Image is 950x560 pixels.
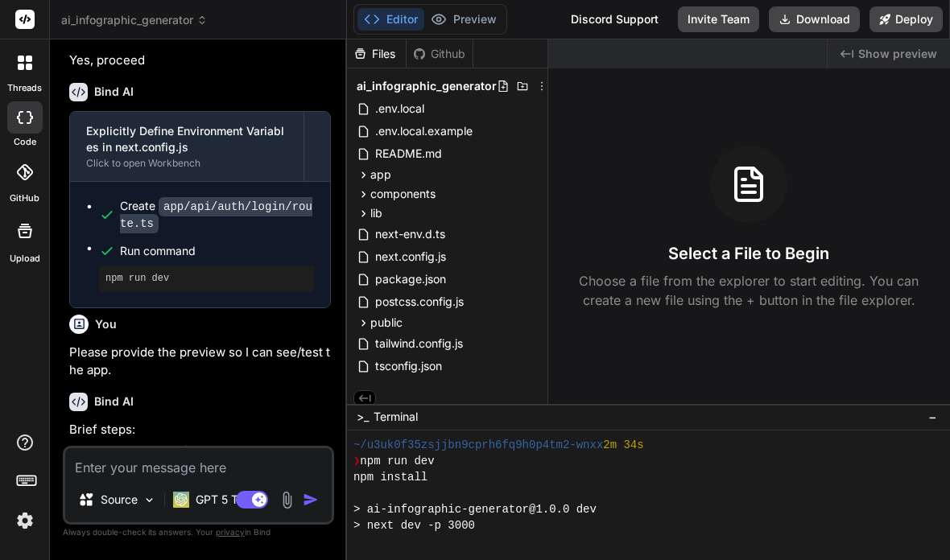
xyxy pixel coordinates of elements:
[105,272,308,285] pre: npm run dev
[303,492,319,508] img: icon
[374,224,447,244] span: next-env.d.ts
[353,437,603,453] span: ~/u3uk0f35zsjjbn9cprh6fq9h0p4tm2-wnxx
[668,242,829,265] h3: Select a File to Begin
[424,8,503,31] button: Preview
[374,334,465,353] span: tailwind.config.js
[120,197,312,233] code: app/api/auth/login/route.ts
[94,393,134,410] h6: Bind AI
[360,453,434,469] span: npm run dev
[568,271,929,310] p: Choose a file from the explorer to start editing. You can create a new file using the + button in...
[11,507,39,534] img: settings
[216,527,245,537] span: privacy
[353,453,360,469] span: ❯
[374,144,444,163] span: README.md
[353,469,427,485] span: npm install
[196,492,260,508] p: GPT 5 Thin..
[63,525,334,540] p: Always double-check its answers. Your in Bind
[142,493,156,507] img: Pick Models
[869,6,943,32] button: Deploy
[10,191,39,205] label: GitHub
[120,198,314,232] div: Create
[95,316,117,332] h6: You
[7,81,42,95] label: threads
[374,292,465,311] span: postcss.config.js
[120,243,314,259] span: Run command
[69,51,331,70] p: Yes, proceed
[14,135,36,149] label: code
[858,46,937,62] span: Show preview
[173,492,189,508] img: GPT 5 Thinking Medium
[603,437,643,453] span: 2m 34s
[353,517,475,533] span: > next dev -p 3000
[407,46,473,62] div: Github
[357,8,424,31] button: Editor
[357,78,497,94] span: ai_infographic_generator
[374,409,418,425] span: Terminal
[86,123,287,155] div: Explicitly Define Environment Variables in next.config.js
[370,205,382,221] span: lib
[69,344,331,380] p: Please provide the preview so I can see/test the app.
[61,12,208,28] span: ai_infographic_generator
[925,404,940,430] button: −
[278,491,296,509] img: attachment
[370,315,403,331] span: public
[374,356,444,376] span: tsconfig.json
[678,6,759,32] button: Invite Team
[374,121,474,141] span: .env.local.example
[69,421,331,439] p: Brief steps:
[347,46,406,62] div: Files
[70,112,304,181] button: Explicitly Define Environment Variables in next.config.jsClick to open Workbench
[374,99,426,118] span: .env.local
[10,252,40,266] label: Upload
[82,442,331,460] li: Install dependencies.
[357,409,369,425] span: >_
[353,501,597,517] span: > ai-infographic-generator@1.0.0 dev
[86,157,287,170] div: Click to open Workbench
[94,84,134,100] h6: Bind AI
[928,409,937,425] span: −
[374,270,448,289] span: package.json
[101,492,138,508] p: Source
[561,6,668,32] div: Discord Support
[370,186,436,202] span: components
[370,167,391,183] span: app
[374,247,448,266] span: next.config.js
[769,6,860,32] button: Download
